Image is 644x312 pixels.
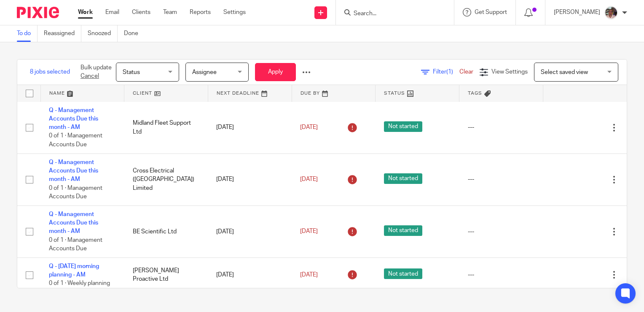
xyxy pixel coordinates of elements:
[300,229,318,235] span: [DATE]
[78,8,93,16] a: Work
[468,91,482,96] span: Tags
[223,8,246,16] a: Settings
[433,69,459,75] span: Filter
[475,9,507,15] span: Get Support
[124,25,145,42] a: Done
[49,133,102,148] span: 0 of 1 · Management Accounts Due
[468,271,535,279] div: ---
[124,257,208,292] td: [PERSON_NAME] Proactive Ltd
[30,68,70,76] span: 8 jobs selected
[468,227,535,236] div: ---
[49,237,102,252] span: 0 of 1 · Management Accounts Due
[80,73,99,79] a: Cancel
[208,257,292,292] td: [DATE]
[208,101,292,153] td: [DATE]
[80,63,112,81] p: Bulk update
[446,69,453,75] span: (1)
[124,153,208,205] td: Cross Electrical ([GEOGRAPHIC_DATA]) Limited
[49,159,98,183] a: Q - Management Accounts Due this month - AM
[17,25,38,42] a: To do
[163,8,177,16] a: Team
[49,211,98,235] a: Q - Management Accounts Due this month - AM
[49,263,99,278] a: Q - [DATE] morning planning - AM
[300,176,318,182] span: [DATE]
[49,185,102,200] span: 0 of 1 · Management Accounts Due
[468,175,535,183] div: ---
[468,123,535,131] div: ---
[124,205,208,257] td: BE Scientific Ltd
[123,69,140,75] span: Status
[384,268,422,279] span: Not started
[491,69,528,75] span: View Settings
[300,272,318,278] span: [DATE]
[554,8,600,16] p: [PERSON_NAME]
[255,63,296,81] button: Apply
[124,101,208,153] td: Midland Fleet Support Ltd
[105,8,119,16] a: Email
[49,281,110,287] span: 0 of 1 · Weekly planning
[300,124,318,130] span: [DATE]
[44,25,81,42] a: Reassigned
[17,7,59,18] img: Pixie
[459,69,473,75] a: Clear
[384,173,422,184] span: Not started
[208,205,292,257] td: [DATE]
[190,8,211,16] a: Reports
[208,153,292,205] td: [DATE]
[384,225,422,236] span: Not started
[88,25,118,42] a: Snoozed
[541,69,588,75] span: Select saved view
[384,121,422,132] span: Not started
[192,69,217,75] span: Assignee
[132,8,150,16] a: Clients
[604,6,618,19] img: 89A93261-3177-477B-8587-9080353704B0.jpeg
[49,107,98,131] a: Q - Management Accounts Due this month - AM
[353,10,429,18] input: Search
